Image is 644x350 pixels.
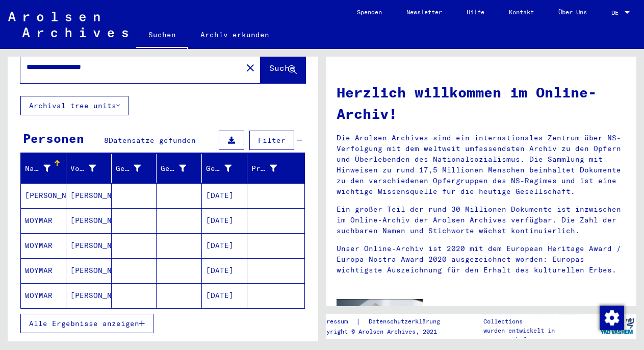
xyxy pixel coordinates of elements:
[116,160,157,177] div: Geburtsname
[337,204,627,236] p: Ein großer Teil der rund 30 Millionen Dokumente ist inzwischen im Online-Archiv der Arolsen Archi...
[8,12,128,37] img: Arolsen_neg.svg
[337,82,627,124] h1: Herzlich willkommen im Online-Archiv!
[202,183,247,208] mat-cell: [DATE]
[66,208,112,233] mat-cell: [PERSON_NAME]
[438,306,626,338] p: In einem kurzen Video haben wir für Sie die wichtigsten Tipps für die Suche im Online-Archiv zusa...
[104,136,109,145] span: 8
[599,305,624,330] div: Zustimmung ändern
[337,133,627,197] p: Die Arolsen Archives sind ein internationales Zentrum über NS-Verfolgung mit dem weltweit umfasse...
[21,233,66,258] mat-cell: WOYMAR
[21,183,66,208] mat-cell: [PERSON_NAME]
[188,22,281,47] a: Archiv erkunden
[66,183,112,208] mat-cell: [PERSON_NAME]
[66,233,112,258] mat-cell: [PERSON_NAME]
[20,314,153,333] button: Alle Ergebnisse anzeigen
[25,163,50,174] div: Nachname
[21,154,66,183] mat-header-cell: Nachname
[483,326,598,344] p: wurden entwickelt in Partnerschaft mit
[202,233,247,258] mat-cell: [DATE]
[66,283,112,308] mat-cell: [PERSON_NAME]
[483,308,598,326] p: Die Arolsen Archives Online-Collections
[116,163,141,174] div: Geburtsname
[202,208,247,233] mat-cell: [DATE]
[66,258,112,283] mat-cell: [PERSON_NAME]
[202,154,247,183] mat-header-cell: Geburtsdatum
[21,208,66,233] mat-cell: WOYMAR
[206,160,247,177] div: Geburtsdatum
[316,316,356,327] a: Impressum
[29,319,139,328] span: Alle Ergebnisse anzeigen
[316,327,452,336] p: Copyright © Arolsen Archives, 2021
[161,160,201,177] div: Geburt‏
[202,258,247,283] mat-cell: [DATE]
[21,283,66,308] mat-cell: WOYMAR
[337,299,423,346] img: video.jpg
[360,316,452,327] a: Datenschutzerklärung
[70,163,96,174] div: Vorname
[25,160,66,177] div: Nachname
[251,160,292,177] div: Prisoner #
[206,163,231,174] div: Geburtsdatum
[611,9,623,16] span: DE
[244,62,256,74] mat-icon: close
[316,316,452,327] div: |
[261,52,305,83] button: Suche
[202,283,247,308] mat-cell: [DATE]
[258,136,286,145] span: Filter
[21,258,66,283] mat-cell: WOYMAR
[157,154,202,183] mat-header-cell: Geburt‏
[23,129,84,147] div: Personen
[337,243,627,276] p: Unser Online-Archiv ist 2020 mit dem European Heritage Award / Europa Nostra Award 2020 ausgezeic...
[240,57,261,78] button: Clear
[598,313,636,339] img: yv_logo.png
[161,163,186,174] div: Geburt‏
[600,306,624,330] img: Zustimmung ändern
[70,160,111,177] div: Vorname
[136,22,188,49] a: Suchen
[269,63,295,73] span: Suche
[20,96,128,115] button: Archival tree units
[251,163,277,174] div: Prisoner #
[66,154,112,183] mat-header-cell: Vorname
[247,154,304,183] mat-header-cell: Prisoner #
[249,131,294,150] button: Filter
[112,154,157,183] mat-header-cell: Geburtsname
[109,136,196,145] span: Datensätze gefunden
